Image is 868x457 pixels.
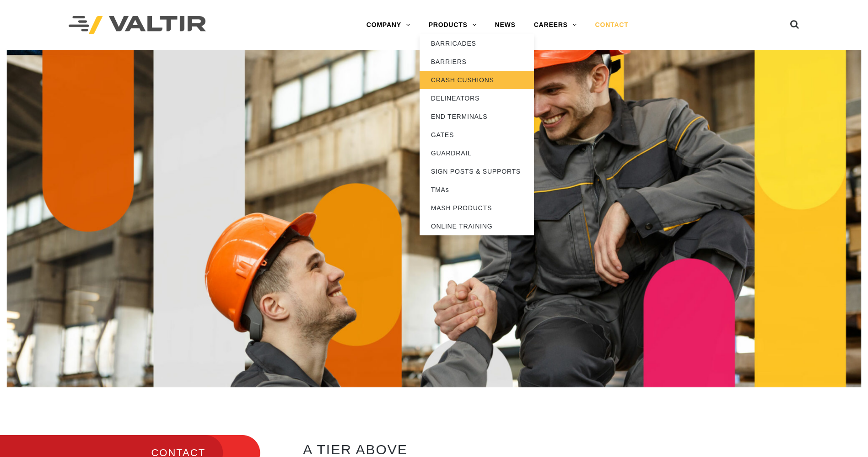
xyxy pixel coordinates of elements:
[420,34,534,53] a: BARRICADES
[586,16,638,34] a: CONTACT
[420,217,534,235] a: ONLINE TRAINING
[420,107,534,126] a: END TERMINALS
[486,16,525,34] a: NEWS
[357,16,420,34] a: COMPANY
[303,442,843,457] h2: A TIER ABOVE
[420,126,534,144] a: GATES
[420,144,534,162] a: GUARDRAIL
[420,199,534,217] a: MASH PRODUCTS
[69,16,206,35] img: Valtir
[420,162,534,181] a: SIGN POSTS & SUPPORTS
[420,16,486,34] a: PRODUCTS
[420,53,534,71] a: BARRIERS
[420,181,534,199] a: TMAs
[420,71,534,89] a: CRASH CUSHIONS
[525,16,586,34] a: CAREERS
[7,50,861,387] img: Contact_1
[420,89,534,107] a: DELINEATORS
